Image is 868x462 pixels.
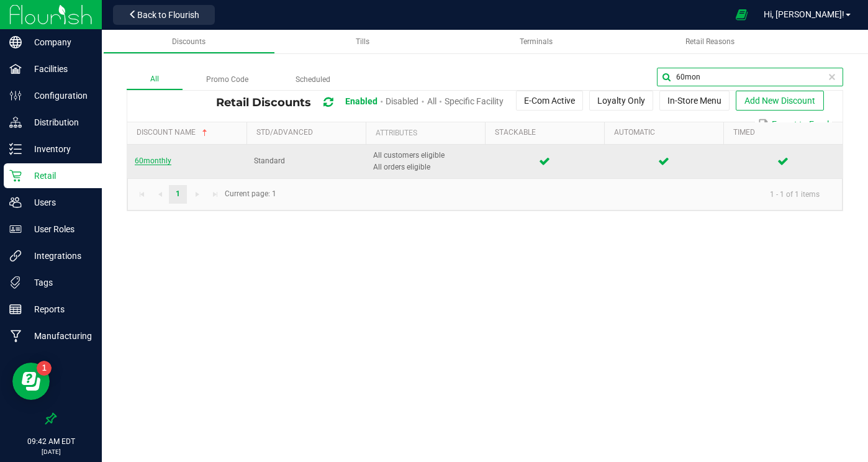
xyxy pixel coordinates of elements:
span: All customers eligible [373,150,477,161]
div: Retail Discounts [216,91,833,114]
p: Facilities [22,61,96,76]
a: Discount NameSortable [137,128,242,138]
p: Reports [22,302,96,317]
span: 60monthly [135,156,171,165]
span: Disabled [386,96,418,106]
inline-svg: Tags [9,276,22,289]
p: Retail [22,168,96,183]
span: Enabled [345,96,377,106]
kendo-pager-info: 1 - 1 of 1 items [284,184,830,204]
button: Export to Excel [755,114,832,135]
inline-svg: Distribution [9,116,22,129]
label: Scheduled [272,70,354,89]
a: StackableSortable [495,128,599,138]
span: Standard [254,156,285,165]
span: clear [827,72,837,82]
input: Search by Discount Name [657,68,843,86]
inline-svg: Configuration [9,89,22,102]
p: Tags [22,275,96,290]
inline-svg: Company [9,36,22,48]
span: Discounts [172,37,206,46]
iframe: Resource center unread badge [37,361,52,376]
inline-svg: Retail [9,170,22,182]
button: Add New Discount [736,91,824,111]
p: Integrations [22,248,96,263]
label: Promo Code [183,70,272,89]
p: Distribution [22,115,96,130]
span: Sortable [200,128,210,138]
span: All [427,96,436,106]
p: User Roles [22,222,96,237]
a: AutomaticSortable [614,128,718,138]
p: 09:42 AM EDT [6,436,96,447]
span: Hi, [PERSON_NAME]! [764,9,844,19]
inline-svg: Manufacturing [9,330,22,342]
a: Page 1 [169,185,187,204]
inline-svg: User Roles [9,223,22,235]
label: All [127,70,183,90]
p: Company [22,35,96,50]
label: Pin the sidebar to full width on large screens [45,412,57,425]
p: Users [22,195,96,210]
span: Tills [356,37,369,46]
inline-svg: Reports [9,303,22,315]
inline-svg: Facilities [9,63,22,75]
span: All orders eligible [373,161,477,173]
button: Loyalty Only [589,91,653,111]
a: TimedSortable [733,128,838,138]
span: Add New Discount [744,96,815,106]
button: In-Store Menu [659,91,730,111]
span: Open Ecommerce Menu [728,2,756,27]
span: Retail Reasons [685,37,735,46]
span: Specific Facility [445,96,504,106]
inline-svg: Users [9,196,22,209]
p: Configuration [22,88,96,103]
button: E-Com Active [516,91,583,111]
p: [DATE] [6,447,96,456]
iframe: Resource center [12,363,50,400]
span: Back to Flourish [137,10,199,20]
inline-svg: Inventory [9,143,22,155]
th: Attributes [366,122,485,145]
span: Terminals [520,37,553,46]
inline-svg: Integrations [9,250,22,262]
kendo-pager: Current page: 1 [127,178,843,210]
a: Std/AdvancedSortable [256,128,361,138]
button: Back to Flourish [113,5,215,25]
p: Inventory [22,142,96,156]
p: Manufacturing [22,328,96,343]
